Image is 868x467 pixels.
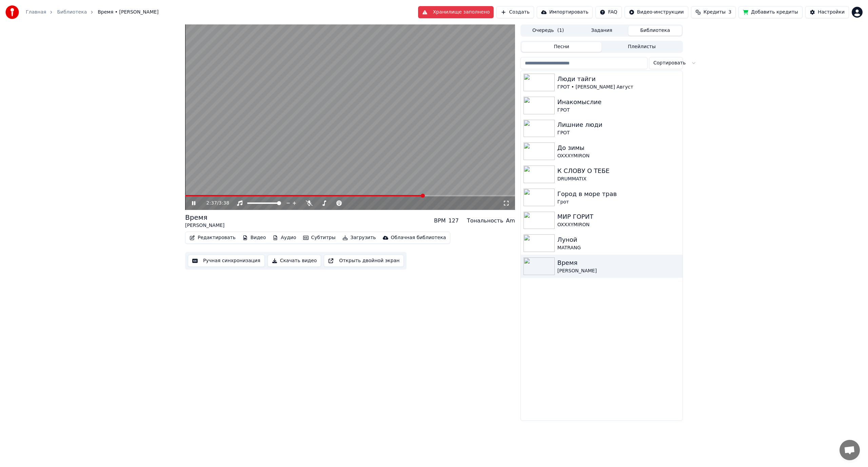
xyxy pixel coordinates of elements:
button: Видео-инструкции [625,6,688,18]
button: Загрузить [340,233,379,242]
div: ГРОТ [557,130,680,136]
span: 2:37 [206,200,217,207]
div: До зимы [557,143,680,153]
div: Облачная библиотека [391,234,446,241]
button: Создать [496,6,534,18]
button: Аудио [270,233,299,242]
div: Am [506,217,515,225]
button: Настройки [805,6,849,18]
button: Скачать видео [268,255,321,267]
div: OXXXYMIRON [557,221,680,228]
button: Добавить кредиты [738,6,803,18]
button: Открыть двойной экран [324,255,404,267]
button: Субтитры [300,233,338,242]
div: 127 [448,217,459,225]
button: Хранилище заполнено [418,6,494,18]
button: Видео [240,233,269,242]
div: Открытый чат [840,440,860,460]
div: Время [557,258,680,268]
button: Кредиты3 [691,6,736,18]
span: 3 [728,9,731,16]
div: [PERSON_NAME] [185,222,224,229]
div: OXXXYMIRON [557,153,680,159]
button: Задания [575,26,629,36]
button: Ручная синхронизация [188,255,265,267]
div: Тональность [467,217,503,225]
div: DRUMMATIX [557,176,680,182]
span: Сортировать [653,60,686,66]
div: Люди тайги [557,74,680,84]
div: Лишние люди [557,120,680,130]
div: Время [185,213,224,222]
button: FAQ [595,6,622,18]
div: BPM [434,217,446,225]
div: / [206,200,223,207]
a: Библиотека [57,9,87,16]
a: Главная [26,9,46,16]
span: ( 1 ) [557,27,564,34]
span: 3:38 [219,200,229,207]
button: Импортировать [537,6,593,18]
div: Инакомыслие [557,97,680,107]
div: ГРОТ • [PERSON_NAME] Август [557,84,680,91]
button: Очередь [521,26,575,36]
div: Грот [557,199,680,206]
div: Настройки [818,9,845,16]
button: Библиотека [628,26,682,36]
button: Плейлисты [601,42,682,52]
div: MATRANG [557,245,680,251]
div: МИР ГОРИТ [557,212,680,221]
button: Редактировать [187,233,238,242]
div: [PERSON_NAME] [557,268,680,274]
div: ГРОТ [557,107,680,114]
nav: breadcrumb [26,9,159,16]
img: youka [5,5,19,19]
div: Город в море трав [557,189,680,199]
div: К СЛОВУ О ТЕБЕ [557,166,680,176]
div: Луной [557,235,680,245]
button: Песни [521,42,602,52]
span: Время • [PERSON_NAME] [98,9,159,16]
span: Кредиты [704,9,726,16]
